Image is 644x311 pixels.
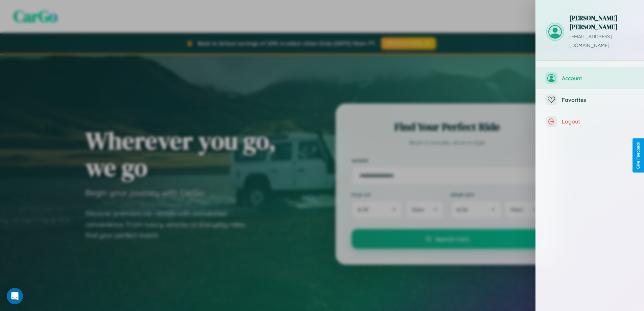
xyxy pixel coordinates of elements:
button: Logout [536,111,644,132]
h3: [PERSON_NAME] [PERSON_NAME] [569,14,634,31]
button: Favorites [536,89,644,111]
p: [EMAIL_ADDRESS][DOMAIN_NAME] [569,32,634,50]
div: Open Intercom Messenger [7,288,23,304]
button: Account [536,67,644,89]
span: Favorites [562,96,634,103]
div: Give Feedback [636,142,641,169]
span: Logout [562,118,634,125]
span: Account [562,75,634,82]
